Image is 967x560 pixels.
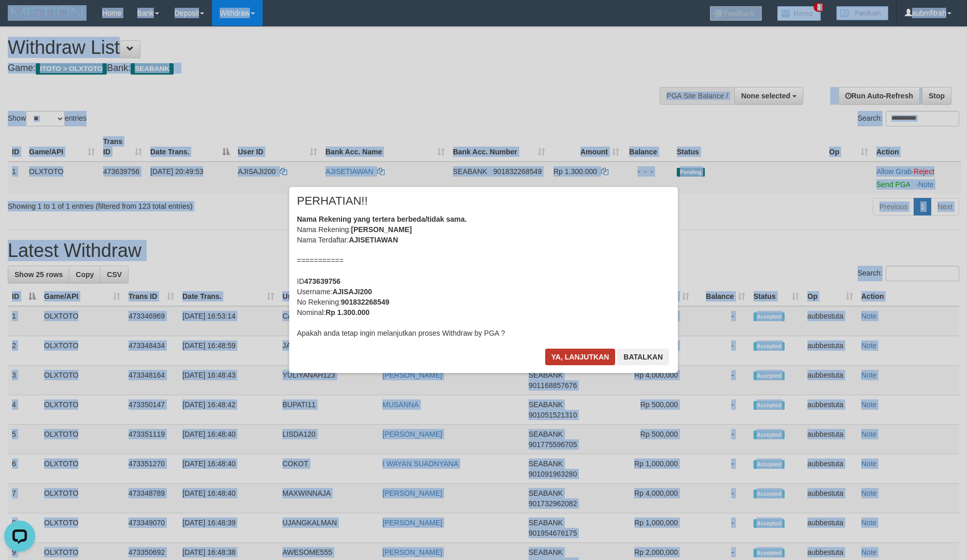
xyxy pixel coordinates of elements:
div: Nama Rekening: Nama Terdaftar: =========== ID Username: No Rekening: Nominal: Apakah anda tetap i... [297,214,670,338]
b: 473639756 [304,277,340,285]
b: AJISETIAWAN [349,236,398,244]
b: Nama Rekening yang tertera berbeda/tidak sama. [297,215,467,223]
button: Open LiveChat chat widget [4,4,35,35]
b: [PERSON_NAME] [351,225,411,234]
button: Batalkan [617,349,669,365]
span: PERHATIAN!! [297,196,368,206]
b: AJISAJI200 [332,288,372,296]
b: 901832268549 [341,298,389,306]
b: Rp 1.300.000 [325,308,369,317]
button: Ya, lanjutkan [545,349,616,365]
